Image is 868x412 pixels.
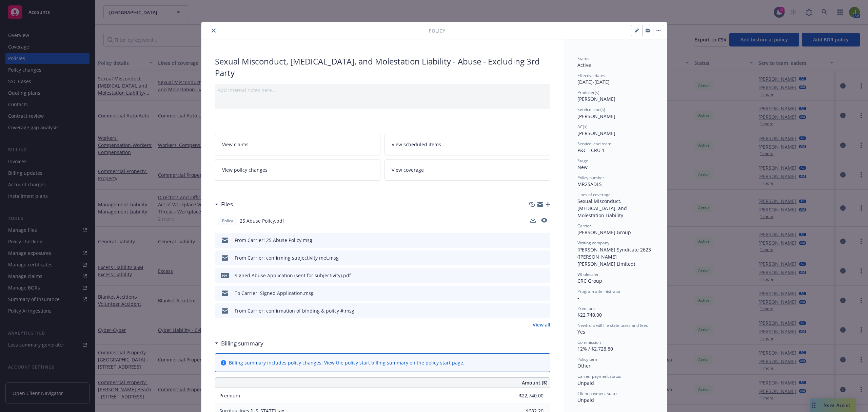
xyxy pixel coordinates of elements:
[215,134,381,155] a: View claims
[577,198,653,219] div: Sexual Misconduct, [MEDICAL_DATA], and Molestation Liability
[392,166,424,173] span: View coverage
[577,339,601,345] span: Commission
[530,217,536,223] button: download file
[221,273,229,278] span: pdf
[222,141,249,148] span: View claims
[577,295,579,301] span: -
[577,312,602,318] span: $22,740.00
[221,339,263,348] h3: Billing summary
[577,107,605,112] span: Service lead(s)
[541,254,548,261] button: preview file
[577,192,611,198] span: Lines of coverage
[218,87,548,94] div: Add internal notes here...
[426,359,463,366] a: policy start page
[530,217,536,224] button: download file
[577,362,591,369] span: Other
[577,130,615,136] span: [PERSON_NAME]
[577,96,615,102] span: [PERSON_NAME]
[215,56,550,78] div: Sexual Misconduct, [MEDICAL_DATA], and Molestation Liability - Abuse - Excluding 3rd Party
[240,217,284,224] span: 25 Abuse Policy.pdf
[577,90,599,95] span: Producer(s)
[533,321,550,328] a: View all
[577,278,602,284] span: CRC Group
[577,113,615,119] span: [PERSON_NAME]
[577,223,591,229] span: Carrier
[541,218,547,223] button: preview file
[392,141,441,148] span: View scheduled items
[577,164,588,170] span: New
[577,124,588,130] span: AC(s)
[577,397,594,403] span: Unpaid
[541,307,548,314] button: preview file
[215,339,263,348] div: Billing summary
[577,288,621,294] span: Program administrator
[577,158,588,164] span: Stage
[504,391,548,401] input: 0.00
[219,392,240,399] span: Premium
[235,289,314,297] div: To Carrier: Signed Application.msg
[577,147,605,153] span: P&C - CRU 1
[577,305,595,311] span: Premium
[577,56,589,61] span: Status
[541,237,548,244] button: preview file
[577,73,605,78] span: Effective dates
[577,175,604,181] span: Policy number
[384,159,550,181] a: View coverage
[577,380,594,386] span: Unpaid
[577,271,599,277] span: Wholesaler
[235,307,354,314] div: From Carrier: confirmation of binding & policy #.msg
[531,272,536,279] button: download file
[541,217,547,224] button: preview file
[577,229,631,236] span: [PERSON_NAME] Group
[221,200,233,209] h3: Files
[541,272,548,279] button: preview file
[429,27,445,34] span: Policy
[531,289,536,297] button: download file
[531,254,536,261] button: download file
[577,141,611,147] span: Service lead team
[541,289,548,297] button: preview file
[577,345,613,352] span: 12% / $2,728.80
[531,307,536,314] button: download file
[577,391,618,396] span: Client payment status
[577,181,602,187] span: MR25ADLS
[577,322,648,328] span: Newfront will file state taxes and fees
[577,62,591,68] span: Active
[577,329,585,335] span: Yes
[215,200,233,209] div: Files
[577,246,652,267] span: [PERSON_NAME] Syndicate 2623 ([PERSON_NAME] [PERSON_NAME] Limited)
[221,218,234,224] span: Policy
[577,356,598,362] span: Policy term
[522,379,547,386] span: Amount ($)
[235,237,312,244] div: From Carrier: 25 Abuse Policy.msg
[384,134,550,155] a: View scheduled items
[229,359,465,366] div: Billing summary includes policy changes. View the policy start billing summary on the .
[531,237,536,244] button: download file
[235,254,339,261] div: From Carrier: confirming subjectivity met.msg
[577,73,653,86] div: [DATE] - [DATE]
[577,373,621,379] span: Carrier payment status
[222,166,268,173] span: View policy changes
[210,26,218,35] button: close
[235,272,351,279] div: Signed Abuse Application (sent for subjectivity).pdf
[577,240,609,246] span: Writing company
[215,159,381,181] a: View policy changes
